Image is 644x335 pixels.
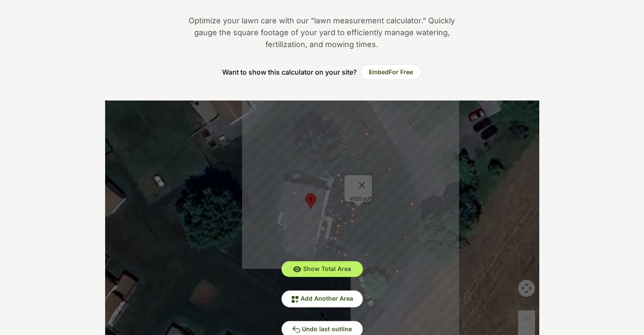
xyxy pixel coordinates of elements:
span: Show Total Area [303,265,351,272]
span: Undo last outline [302,325,352,332]
span: Add Another Area [301,295,354,302]
button: EmbedFor Free [360,64,422,80]
span: For Free [389,68,413,75]
button: Add Another Area [282,290,363,307]
button: Show Total Area [282,261,363,277]
p: Optimize your lawn care with our "lawn measurement calculator." Quickly gauge the square footage ... [180,15,465,50]
p: Want to show this calculator on your site? [222,67,357,77]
